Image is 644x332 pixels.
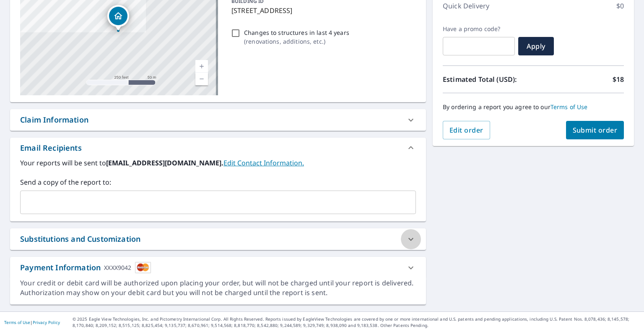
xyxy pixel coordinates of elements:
a: Privacy Policy [33,319,60,325]
p: ( renovations, additions, etc. ) [244,37,349,46]
div: Substitutions and Customization [20,233,140,245]
button: Edit order [443,121,490,139]
span: Apply [525,42,547,51]
span: Edit order [449,125,483,135]
div: Email Recipients [20,142,82,154]
div: Payment Information [20,262,151,273]
div: Dropped pin, building 1, Residential property, 7035 ISLAND HWY W NANAIMO BC V0R1G0 [107,5,129,31]
button: Apply [518,37,554,55]
img: cardImage [135,262,151,273]
p: $0 [616,1,624,11]
p: Estimated Total (USD): [443,74,533,84]
b: [EMAIL_ADDRESS][DOMAIN_NAME]. [106,158,223,167]
a: EditContactInfo [223,158,304,167]
div: XXXX9042 [104,262,131,273]
div: Payment InformationXXXX9042cardImage [10,257,426,278]
div: Your credit or debit card will be authorized upon placing your order, but will not be charged unt... [20,278,416,298]
p: Changes to structures in last 4 years [244,28,349,37]
p: | [4,320,60,325]
button: Submit order [566,121,624,139]
div: Claim Information [10,109,426,131]
label: Your reports will be sent to [20,158,416,168]
p: [STREET_ADDRESS] [231,5,413,16]
label: Have a promo code? [443,25,515,33]
a: Current Level 17, Zoom In [195,60,208,73]
div: Email Recipients [10,138,426,158]
p: $18 [613,74,624,84]
a: Terms of Use [551,103,588,111]
div: Substitutions and Customization [10,228,426,250]
a: Current Level 17, Zoom Out [195,73,208,85]
span: Submit order [573,125,618,135]
div: Claim Information [20,114,88,125]
a: Terms of Use [4,319,30,325]
p: © 2025 Eagle View Technologies, Inc. and Pictometry International Corp. All Rights Reserved. Repo... [73,316,640,329]
p: By ordering a report you agree to our [443,103,624,111]
p: Quick Delivery [443,1,489,11]
label: Send a copy of the report to: [20,177,416,187]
